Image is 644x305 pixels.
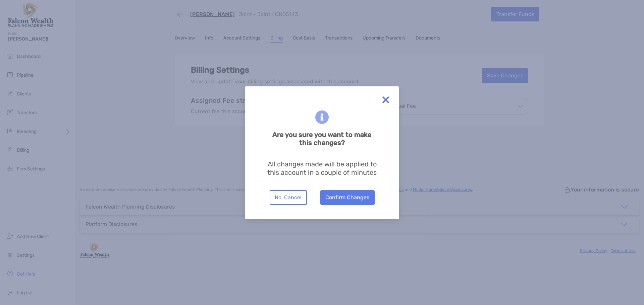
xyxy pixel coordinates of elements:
[270,190,307,205] button: No, Cancel
[315,110,329,124] img: blue information icon
[266,131,378,147] h6: Are you sure you want to make this changes?
[379,93,392,106] img: close modal icon
[266,160,378,177] p: All changes made will be applied to this account in a couple of minutes
[320,190,375,205] button: Confirm Changes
